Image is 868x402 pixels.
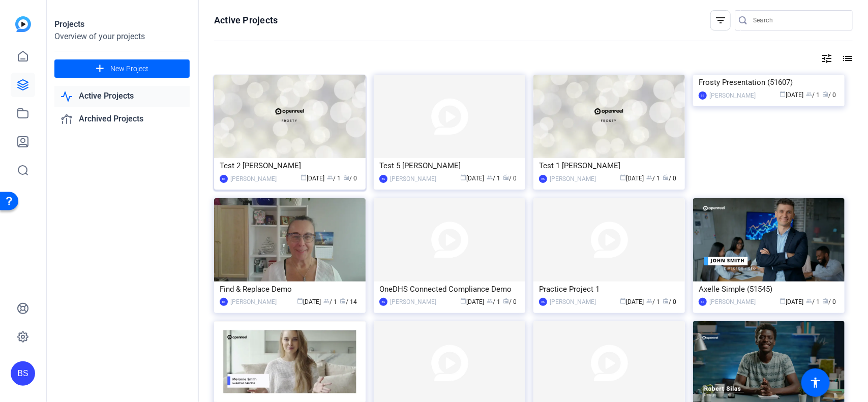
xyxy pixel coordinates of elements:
span: / 0 [503,298,517,305]
span: group [487,174,493,180]
div: [PERSON_NAME] [550,297,596,307]
span: calendar_today [620,298,626,304]
span: group [647,298,653,304]
img: blue-gradient.svg [15,16,31,32]
div: Practice Project 1 [539,282,679,297]
span: [DATE] [461,175,485,182]
div: Test 2 [PERSON_NAME] [220,158,360,173]
mat-icon: list [841,52,853,65]
div: BS [11,361,35,386]
span: New Project [110,64,148,74]
span: radio [344,174,350,180]
div: BS [379,175,387,183]
div: Axelle Simple (51545) [699,282,839,297]
div: BS [539,298,547,306]
span: calendar_today [780,298,786,304]
mat-icon: accessibility [810,377,822,389]
span: group [806,298,813,304]
button: New Project [54,59,190,78]
span: [DATE] [620,175,644,182]
span: radio [823,91,829,97]
div: Test 5 [PERSON_NAME] [379,158,520,173]
div: [PERSON_NAME] [550,174,596,184]
span: calendar_today [301,174,307,180]
span: / 0 [823,298,836,305]
span: calendar_today [297,298,304,304]
input: Search [753,14,845,26]
span: radio [503,174,510,180]
span: group [324,298,330,304]
div: [PERSON_NAME] [390,174,436,184]
mat-icon: add [94,63,106,75]
span: [DATE] [297,298,321,305]
div: Test 1 [PERSON_NAME] [539,158,679,173]
span: / 1 [487,298,501,305]
div: [PERSON_NAME] [230,297,277,307]
div: [PERSON_NAME] [709,297,756,307]
div: BS [539,175,547,183]
span: calendar_today [461,298,467,304]
div: BS [220,175,228,183]
span: group [327,174,334,180]
span: [DATE] [620,298,644,305]
div: OneDHS Connected Compliance Demo [379,282,520,297]
div: BS [699,298,707,306]
a: Archived Projects [54,109,190,130]
div: Overview of your projects [54,30,190,43]
span: / 1 [647,298,661,305]
span: radio [663,174,669,180]
span: group [647,174,653,180]
mat-icon: tune [821,52,833,65]
h1: Active Projects [214,14,278,26]
span: / 0 [344,175,357,182]
span: radio [340,298,346,304]
div: Find & Replace Demo [220,282,360,297]
div: Frosty Presentation (51607) [699,75,839,90]
span: / 0 [663,175,677,182]
span: group [487,298,493,304]
span: / 1 [324,298,338,305]
span: radio [823,298,829,304]
span: [DATE] [461,298,485,305]
span: / 0 [503,175,517,182]
span: calendar_today [461,174,467,180]
span: calendar_today [620,174,626,180]
span: calendar_today [780,91,786,97]
span: radio [663,298,669,304]
div: [PERSON_NAME] [230,174,277,184]
div: BS [699,91,707,100]
span: group [806,91,813,97]
span: / 0 [823,91,836,99]
span: / 1 [327,175,341,182]
span: [DATE] [780,91,804,99]
span: [DATE] [301,175,325,182]
span: / 14 [340,298,357,305]
a: Active Projects [54,86,190,107]
span: radio [503,298,510,304]
div: Projects [54,18,190,30]
span: / 0 [663,298,677,305]
div: BS [220,298,228,306]
span: / 1 [647,175,661,182]
div: [PERSON_NAME] [390,297,436,307]
span: [DATE] [780,298,804,305]
div: BS [379,298,387,306]
div: [PERSON_NAME] [709,90,756,101]
span: / 1 [806,298,820,305]
span: / 1 [806,91,820,99]
mat-icon: filter_list [714,14,727,26]
span: / 1 [487,175,501,182]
